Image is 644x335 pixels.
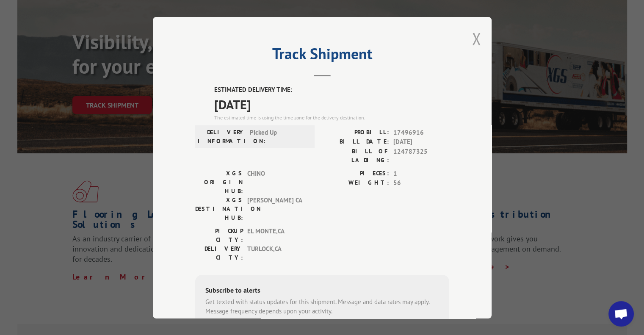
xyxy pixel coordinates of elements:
[195,195,243,222] label: XGS DESTINATION HUB:
[322,127,389,137] label: PROBILL:
[322,169,389,178] label: PIECES:
[214,94,449,114] span: [DATE]
[247,244,304,262] span: TURLOCK , CA
[247,195,304,222] span: [PERSON_NAME] CA
[393,147,449,164] span: 124787325
[322,137,389,147] label: BILL DATE:
[195,226,243,244] label: PICKUP CITY:
[247,169,304,195] span: CHINO
[322,147,389,164] label: BILL OF LADING:
[198,127,246,145] label: DELIVERY INFORMATION:
[608,301,634,327] a: Open chat
[393,178,449,188] span: 56
[214,114,449,121] div: The estimated time is using the time zone for the delivery destination.
[195,48,449,64] h2: Track Shipment
[472,28,481,50] button: Close modal
[250,127,307,145] span: Picked Up
[393,137,449,147] span: [DATE]
[214,85,449,95] label: ESTIMATED DELIVERY TIME:
[205,285,439,297] div: Subscribe to alerts
[393,169,449,178] span: 1
[205,297,439,316] div: Get texted with status updates for this shipment. Message and data rates may apply. Message frequ...
[322,178,389,188] label: WEIGHT:
[393,127,449,137] span: 17496916
[195,169,243,195] label: XGS ORIGIN HUB:
[195,244,243,262] label: DELIVERY CITY:
[247,226,304,244] span: EL MONTE , CA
